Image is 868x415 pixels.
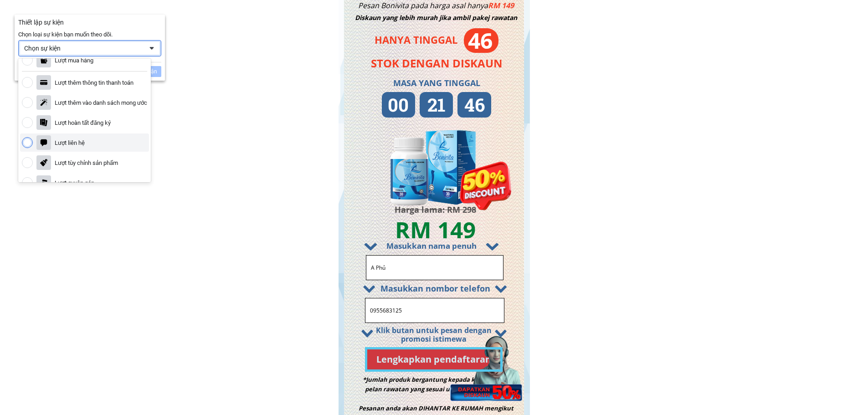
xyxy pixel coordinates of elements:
div: Lượt liên hệ [55,139,85,147]
h3: Hanya tinggal [375,32,462,48]
h3: Harga lama: RM 298 [360,203,510,216]
div: Lượt thêm thông tin thanh toán [55,79,134,87]
div: Lượt quyên góp [55,179,94,187]
div: Chọn sự kiện [24,44,143,52]
input: Nama penuh [369,256,501,280]
p: Lengkapkan pendaftaran [365,347,503,372]
span: Diskaun yang lebih murah jika ambil pakej rawatan [355,13,517,22]
div: Lượt mua hàng [55,56,93,64]
h3: Masukkan nama penuh [353,240,510,252]
div: Lượt tùy chỉnh sản phẩm [55,159,118,167]
h3: STOK DENGAN DISKAUN [360,55,513,72]
h3: 46 [468,23,497,58]
div: Lượt hoàn tất đăng ký [55,119,111,127]
input: Nombor telefon [368,298,501,323]
h3: RM 149 [368,211,502,247]
span: Chọn loại sự kiện bạn muốn theo dõi. [18,31,113,38]
div: Lượt thêm vào danh sách mong ước [55,99,147,107]
h3: Masa yang tinggal [391,77,483,90]
div: Chọn sự kiệnNút mũi tên của công cụ chọn [18,40,161,56]
span: RM 149 [488,0,514,10]
div: Thiết lập sự kiện [18,18,161,26]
